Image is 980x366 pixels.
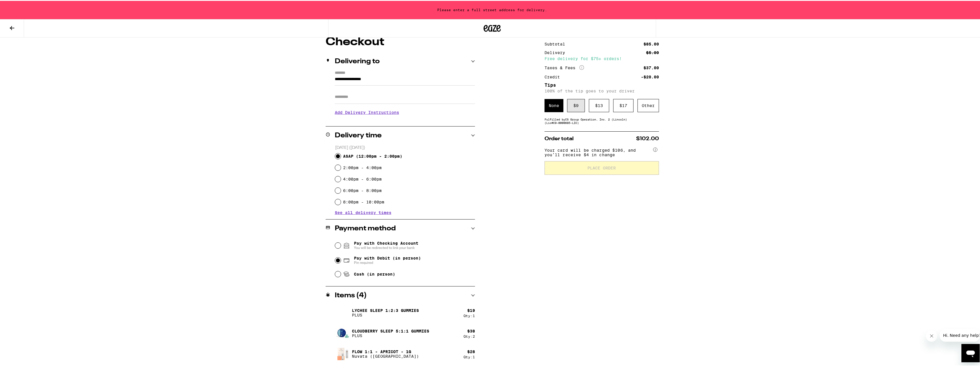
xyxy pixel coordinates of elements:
[545,98,563,111] div: None
[335,131,382,138] h2: Delivery time
[352,349,419,353] p: Flow 1:1 - Apricot - 1g
[352,307,419,312] p: Lychee SLEEP 1:2:3 Gummies
[354,240,418,249] span: Pay with Checking Account
[335,118,475,123] p: We'll contact you at [PHONE_NUMBER] when we arrive
[545,82,659,87] h5: Tips
[467,307,475,312] div: $ 19
[464,313,475,317] div: Qty: 1
[545,135,574,141] span: Order total
[467,328,475,333] div: $ 38
[644,65,659,69] div: $37.00
[335,325,351,341] img: Cloudberry SLEEP 5:1:1 Gummies
[335,105,475,118] h3: Add Delivery Instructions
[354,255,421,260] span: Pay with Debit (in person)
[940,328,980,341] iframe: Message from company
[567,98,585,111] div: $ 9
[335,57,380,64] h2: Delivering to
[352,353,419,358] p: Nuvata ([GEOGRAPHIC_DATA])
[646,50,659,54] div: $5.00
[545,160,659,174] button: Place Order
[343,187,382,192] label: 6:00pm - 8:00pm
[464,354,475,358] div: Qty: 1
[352,333,429,337] p: PLUS
[545,56,659,60] div: Free delivery for $75+ orders!
[335,224,396,231] h2: Payment method
[926,329,937,341] iframe: Close message
[545,41,569,45] div: Subtotal
[545,74,564,78] div: Credit
[545,64,584,70] div: Taxes & Fees
[589,98,609,111] div: $ 13
[354,245,418,249] span: You will be redirected to link your bank
[641,74,659,78] div: -$20.00
[343,199,384,203] label: 8:00pm - 10:00pm
[613,98,633,111] div: $ 17
[335,304,351,320] img: Lychee SLEEP 1:2:3 Gummies
[3,4,41,9] span: Hi. Need any help?
[335,144,475,150] p: [DATE] ([DATE])
[343,176,382,181] label: 4:00pm - 6:00pm
[545,88,659,92] p: 100% of the tip goes to your driver
[636,135,659,141] span: $102.00
[352,328,429,333] p: Cloudberry SLEEP 5:1:1 Gummies
[335,210,391,214] button: See all delivery times
[961,343,980,361] iframe: Button to launch messaging window
[638,98,659,111] div: Other
[545,145,652,156] span: Your card will be charged $106, and you’ll receive $4 in change
[335,291,367,298] h2: Items ( 4 )
[354,271,395,276] span: Cash (in person)
[467,349,475,353] div: $ 28
[644,41,659,45] div: $85.00
[343,153,402,158] span: ASAP ( 12:00pm - 2:00pm )
[326,35,475,47] h1: Checkout
[545,50,569,54] div: Delivery
[587,165,616,169] span: Place Order
[545,117,659,124] div: Fulfilled by CS Group Operation, Inc. 2 (Lincoln) (Lic# C9-0000685-LIC )
[343,165,382,169] label: 2:00pm - 4:00pm
[352,312,419,316] p: PLUS
[335,345,351,361] img: Flow 1:1 - Apricot - 1g
[354,260,421,264] span: Pin required
[464,334,475,337] div: Qty: 2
